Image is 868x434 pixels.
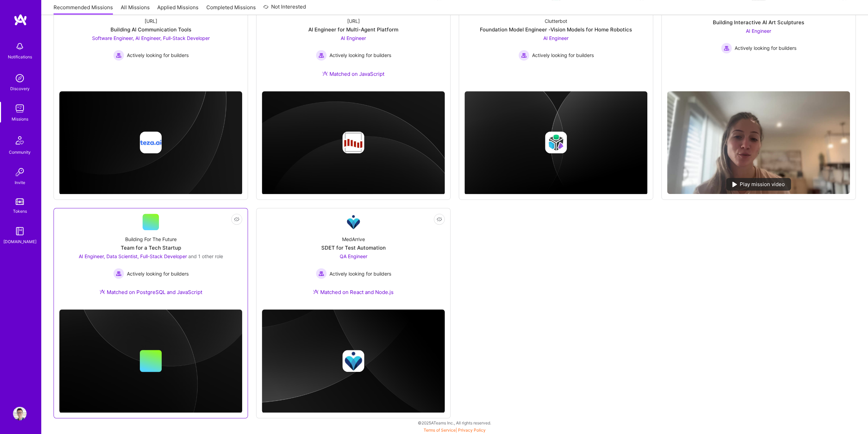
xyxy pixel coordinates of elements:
[321,244,386,251] div: SDET for Test Automation
[59,91,242,195] img: cover
[13,102,27,115] img: teamwork
[13,208,27,215] div: Tokens
[113,268,124,279] img: Actively looking for builders
[329,52,391,59] span: Actively looking for builders
[206,4,256,15] a: Completed Missions
[345,214,362,230] img: Company Logo
[726,178,791,191] div: Play mission video
[424,428,486,433] span: |
[113,50,124,61] img: Actively looking for builders
[465,91,647,195] img: cover
[127,270,189,277] span: Actively looking for builders
[262,214,445,304] a: Company LogoMedArriveSDET for Test AutomationQA Engineer Actively looking for buildersActively lo...
[342,131,364,153] img: Company logo
[157,4,198,15] a: Applied Missions
[12,115,28,123] div: Missions
[59,309,242,413] img: cover
[100,289,105,294] img: Ateam Purple Icon
[316,50,327,61] img: Actively looking for builders
[262,91,445,195] img: cover
[100,289,202,296] div: Matched on PostgreSQL and JavaScript
[340,253,367,259] span: QA Engineer
[667,91,850,194] img: No Mission
[125,236,177,243] div: Building For The Future
[721,43,732,54] img: Actively looking for builders
[13,40,27,53] img: bell
[13,407,27,420] img: User Avatar
[263,3,306,15] a: Not Interested
[234,216,239,222] i: icon EyeClosed
[41,414,868,431] div: © 2025 ATeams Inc., All rights reserved.
[140,131,162,153] img: Company logo
[54,4,113,15] a: Recommended Missions
[424,428,456,433] a: Terms of Service
[15,179,25,186] div: Invite
[341,35,366,41] span: AI Engineer
[262,309,445,413] img: cover
[111,26,191,33] div: Building AI Communication Tools
[10,85,30,92] div: Discovery
[121,4,150,15] a: All Missions
[13,224,27,238] img: guide book
[11,407,28,420] a: User Avatar
[3,238,36,245] div: [DOMAIN_NAME]
[329,270,391,277] span: Actively looking for builders
[313,289,319,294] img: Ateam Purple Icon
[732,182,737,187] img: play
[16,198,24,205] img: tokens
[127,52,189,59] span: Actively looking for builders
[59,214,242,304] a: Building For The FutureTeam for a Tech StartupAI Engineer, Data Scientist, Full-Stack Developer a...
[79,253,187,259] span: AI Engineer, Data Scientist, Full-Stack Developer
[188,253,223,259] span: and 1 other role
[8,53,32,60] div: Notifications
[342,350,364,372] img: Company logo
[437,216,442,222] i: icon EyeClosed
[145,17,157,25] div: [URL]
[532,52,594,59] span: Actively looking for builders
[13,71,27,85] img: discovery
[316,268,327,279] img: Actively looking for builders
[480,26,632,33] div: Foundation Model Engineer -Vision Models for Home Robotics
[746,28,771,34] span: AI Engineer
[713,19,804,26] div: Building Interactive AI Art Sculptures
[518,50,529,61] img: Actively looking for builders
[13,165,27,179] img: Invite
[308,26,398,33] div: AI Engineer for Multi-Agent Platform
[342,236,365,243] div: MedArrive
[313,289,394,296] div: Matched on React and Node.js
[9,149,31,156] div: Community
[12,132,28,149] img: Community
[14,14,27,26] img: logo
[543,35,569,41] span: AI Engineer
[735,44,796,52] span: Actively looking for builders
[121,244,181,251] div: Team for a Tech Startup
[458,428,486,433] a: Privacy Policy
[545,131,567,153] img: Company logo
[92,35,210,41] span: Software Engineer, AI Engineer, Full-Stack Developer
[347,17,360,25] div: [URL]
[545,17,567,25] div: Clutterbot
[322,70,384,78] div: Matched on JavaScript
[322,71,328,76] img: Ateam Purple Icon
